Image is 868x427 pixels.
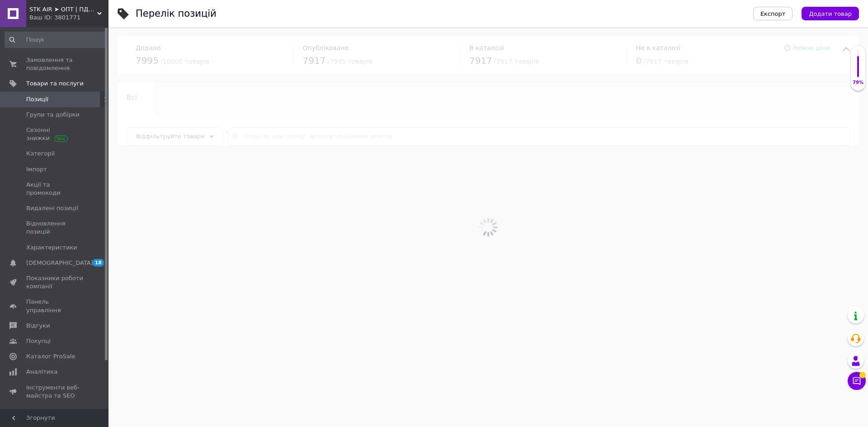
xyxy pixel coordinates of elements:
[26,181,84,197] span: Акції та промокоди
[851,80,865,86] div: 79%
[26,322,50,330] span: Відгуки
[26,220,84,236] span: Відновлення позицій
[26,368,57,376] span: Аналітика
[136,9,217,19] div: Перелік позицій
[26,407,84,423] span: Управління сайтом
[5,32,107,48] input: Пошук
[26,384,84,400] span: Інструменти веб-майстра та SEO
[760,10,786,17] span: Експорт
[848,372,866,390] button: Чат з покупцем
[26,95,48,103] span: Позиції
[26,204,78,212] span: Видалені позиції
[26,244,77,252] span: Характеристики
[26,150,55,158] span: Категорії
[753,7,793,20] button: Експорт
[29,14,108,22] div: Ваш ID: 3801771
[26,56,84,72] span: Замовлення та повідомлення
[26,165,47,174] span: Імпорт
[26,274,84,291] span: Показники роботи компанії
[93,259,104,267] span: 18
[26,352,75,361] span: Каталог ProSale
[29,5,97,14] span: STK AIR ➤ ОПТ | ПДВ | РОЗДРІБ | ВЕНТИЛЯЦІЯ ТА КОНДИЦІОНЕРИ
[26,337,51,345] span: Покупці
[809,10,852,17] span: Додати товар
[26,80,84,88] span: Товари та послуги
[26,126,84,142] span: Сезонні знижки
[26,259,93,267] span: [DEMOGRAPHIC_DATA]
[802,7,859,20] button: Додати товар
[26,111,80,119] span: Групи та добірки
[26,298,84,314] span: Панель управління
